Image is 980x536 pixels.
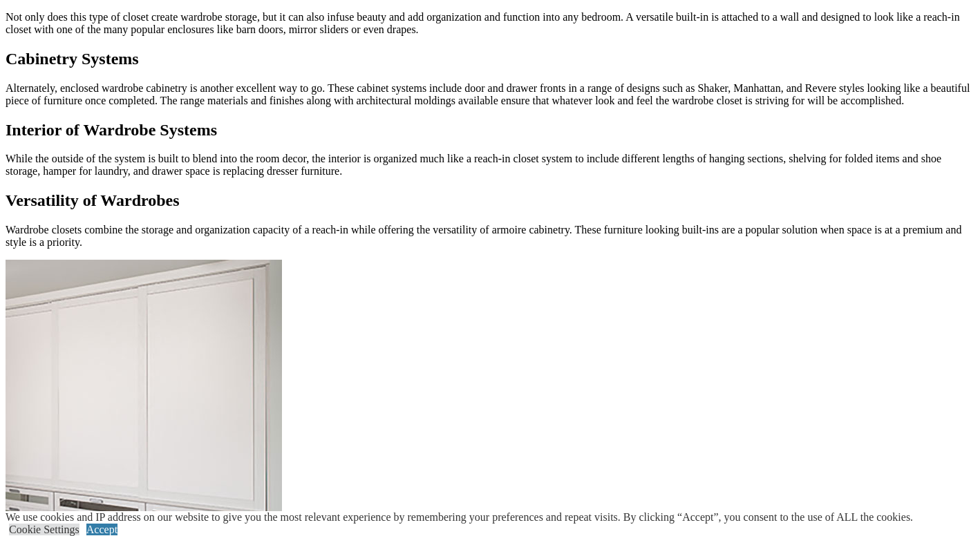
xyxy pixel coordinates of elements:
p: While the outside of the system is built to blend into the room decor, the interior is organized ... [6,153,974,178]
a: Cookie Settings [9,524,79,535]
p: Alternately, enclosed wardrobe cabinetry is another excellent way to go. These cabinet systems in... [6,82,974,107]
h2: Cabinetry Systems [6,50,974,68]
div: We use cookies and IP address on our website to give you the most relevant experience by remember... [6,511,913,524]
h2: Versatility of Wardrobes [6,191,974,210]
h2: Interior of Wardrobe Systems [6,121,974,140]
p: Not only does this type of closet create wardrobe storage, but it can also infuse beauty and add ... [6,11,974,36]
a: Accept [86,524,117,535]
p: Wardrobe closets combine the storage and organization capacity of a reach-in while offering the v... [6,224,974,249]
